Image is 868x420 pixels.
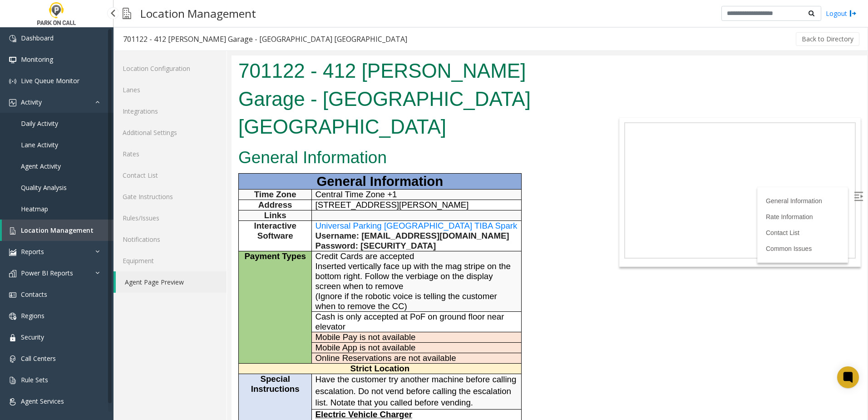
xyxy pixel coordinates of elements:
span: Special Instructions [20,319,68,338]
span: Call Centers [21,354,56,363]
span: Password: [SECURITY_DATA] [84,185,205,195]
span: Mobile App is not available [84,287,184,297]
span: Monitoring [21,55,53,64]
span: Contacts [21,290,47,299]
a: Location Management [2,220,113,241]
a: Lanes [113,79,227,100]
span: (Ignore if the robotic voice is telling the customer when to remove the CC) [84,236,266,255]
span: Security [21,333,44,341]
span: Heatmap [21,205,48,213]
img: 'icon' [9,78,16,85]
h2: General Information [7,90,364,114]
div: 701122 - 412 [PERSON_NAME] Garage - [GEOGRAPHIC_DATA] [GEOGRAPHIC_DATA] [123,33,407,45]
a: Agent Page Preview [116,271,227,293]
a: Universal Parking [GEOGRAPHIC_DATA] TIBA Spark [84,167,286,175]
a: Common Issues [534,190,580,197]
img: 'icon' [9,270,16,277]
span: Electric Vehicle Charger [84,354,181,364]
span: Dashboard [21,34,54,42]
span: Power BI Reports [21,269,73,277]
span: Live Queue Monitor [21,76,79,85]
a: Equipment [113,250,227,271]
span: Central Time Zone +1 [84,134,166,144]
img: Open/Close Sidebar Menu [622,136,631,145]
h1: 701122 - 412 [PERSON_NAME] Garage - [GEOGRAPHIC_DATA] [GEOGRAPHIC_DATA] [7,1,364,85]
img: 'icon' [9,56,16,64]
span: Credit Cards are accepted Inserted vertically face up with the mag stripe on the bottom right. Fo... [84,196,279,235]
span: Daily Activity [21,119,58,128]
span: Have the customer try another machine before calling escalation. Do not vend before calling the e... [84,319,285,352]
button: Back to Directory [796,32,859,46]
span: Links [33,155,55,165]
span: [STREET_ADDRESS][PERSON_NAME] [84,145,237,154]
a: Contact List [113,165,227,186]
a: Rates [113,143,227,165]
span: Universal Parking [GEOGRAPHIC_DATA] TIBA Spark [84,165,286,175]
span: Cash is only accepted at PoF on ground floor near elevator [84,256,273,276]
a: Rules/Issues [113,207,227,229]
span: Lane Activity [21,140,58,149]
img: 'icon' [9,227,16,235]
span: General Information [85,118,212,133]
span: Agent Activity [21,162,61,170]
span: Time Zone [23,134,65,144]
span: Rule Sets [21,375,48,384]
img: 'icon' [9,291,16,299]
a: General Information [534,142,591,149]
img: 'icon' [9,334,16,341]
a: Additional Settings [113,122,227,143]
span: Agent Services [21,397,64,405]
img: 'icon' [9,99,16,106]
span: Mobile Pay is not available [84,277,184,286]
span: Activity [21,98,42,106]
a: Location Configuration [113,58,227,79]
span: Strict Location [119,308,178,318]
span: Regions [21,311,44,320]
a: Logout [826,9,857,18]
span: Reports [21,247,44,256]
span: Online Reservations are not available [84,298,225,307]
span: Address [27,145,61,154]
span: Username: [EMAIL_ADDRESS][DOMAIN_NAME] [84,175,278,185]
span: Quality Analysis [21,183,67,192]
span: Payment Types [13,196,74,205]
span: Location Management [21,226,94,235]
img: 'icon' [9,313,16,320]
a: Contact List [534,174,568,181]
img: 'icon' [9,249,16,256]
img: 'icon' [9,377,16,384]
a: Rate Information [534,158,582,165]
img: pageIcon [123,2,131,25]
a: Notifications [113,229,227,250]
a: Integrations [113,100,227,122]
img: 'icon' [9,398,16,405]
a: Gate Instructions [113,186,227,207]
img: logout [849,9,857,18]
h3: Location Management [136,2,261,25]
img: 'icon' [9,355,16,363]
span: Interactive Software [23,165,65,185]
img: 'icon' [9,35,16,42]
